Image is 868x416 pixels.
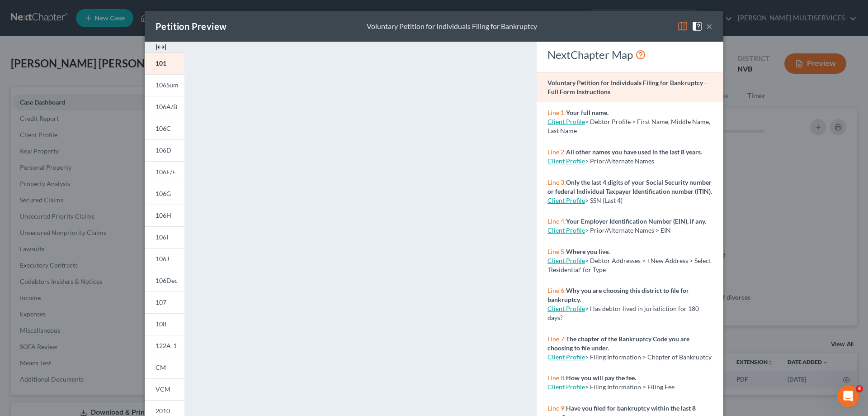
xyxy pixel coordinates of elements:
strong: Why you are choosing this district to file for bankruptcy. [547,287,689,303]
img: help-close-5ba153eb36485ed6c1ea00a893f15db1cb9b99d6cae46e1a8edb6c62d00a1a76.svg [692,21,703,32]
a: Client Profile [547,118,585,125]
img: expand-e0f6d898513216a626fdd78e52531dac95497ffd26381d4c15ee2fc46db09dca.svg [156,42,166,53]
span: Line 5: [547,248,566,255]
iframe: Intercom live chat [837,385,859,407]
span: 106G [156,190,171,197]
strong: The chapter of the Bankruptcy Code you are choosing to file under. [547,335,689,352]
span: 106E/F [156,168,176,176]
a: 106J [145,248,184,270]
strong: How you will pay the fee. [566,374,636,382]
a: 106Dec [145,270,184,292]
span: 4 [856,385,863,392]
span: Line 3: [547,178,566,186]
a: Client Profile [547,157,585,165]
a: 106G [145,183,184,205]
a: Client Profile [547,383,585,391]
span: > Filing Information > Filing Fee [585,383,675,391]
a: Client Profile [547,305,585,312]
a: 106E/F [145,161,184,183]
a: 106C [145,118,184,139]
span: 2010 [156,407,170,415]
strong: Voluntary Petition for Individuals Filing for Bankruptcy - Full Form Instructions [547,79,707,96]
span: 122A-1 [156,342,177,349]
a: CM [145,357,184,378]
a: 106Sum [145,74,184,96]
a: 107 [145,292,184,313]
span: 108 [156,320,166,328]
span: 106Sum [156,81,179,89]
div: Voluntary Petition for Individuals Filing for Bankruptcy [367,21,537,32]
a: 106D [145,139,184,161]
span: 106C [156,124,171,132]
span: 106H [156,211,171,219]
div: NextChapter Map [547,48,712,62]
span: Line 6: [547,287,566,294]
a: Client Profile [547,196,585,204]
span: Line 9: [547,404,566,412]
span: 101 [156,59,166,67]
span: 106J [156,255,169,263]
a: Client Profile [547,226,585,234]
strong: Where you live. [566,248,610,255]
strong: Your Employer Identification Number (EIN), if any. [566,217,706,225]
span: 106D [156,146,171,154]
span: VCM [156,385,170,393]
a: 106A/B [145,96,184,118]
span: Line 8: [547,374,566,382]
a: 106H [145,205,184,226]
span: Line 4: [547,217,566,225]
a: 108 [145,313,184,335]
span: > Filing Information > Chapter of Bankruptcy [585,353,712,361]
span: > SSN (Last 4) [585,196,623,204]
span: > Prior/Alternate Names [585,157,654,165]
strong: Your full name. [566,109,609,116]
span: 107 [156,298,166,306]
span: Line 1: [547,109,566,116]
a: Client Profile [547,257,585,264]
strong: All other names you have used in the last 8 years. [566,148,702,156]
span: 106Dec [156,277,178,284]
a: 101 [145,53,184,74]
span: Line 2: [547,148,566,156]
a: 106I [145,226,184,248]
a: Client Profile [547,353,585,361]
span: > Prior/Alternate Names > EIN [585,226,671,234]
a: VCM [145,378,184,400]
span: CM [156,363,166,371]
span: > Debtor Profile > First Name, Middle Name, Last Name [547,118,710,134]
div: Petition Preview [156,20,226,33]
img: map-eea8200ae884c6f1103ae1953ef3d486a96c86aabb227e865a55264e3737af1f.svg [677,21,688,32]
span: Line 7: [547,335,566,343]
span: > Has debtor lived in jurisdiction for 180 days? [547,305,699,321]
a: 122A-1 [145,335,184,357]
button: × [706,21,712,32]
strong: Only the last 4 digits of your Social Security number or federal Individual Taxpayer Identificati... [547,178,712,195]
span: 106I [156,233,168,241]
span: > Debtor Addresses > +New Address > Select 'Residential' for Type [547,257,711,273]
span: 106A/B [156,103,177,110]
